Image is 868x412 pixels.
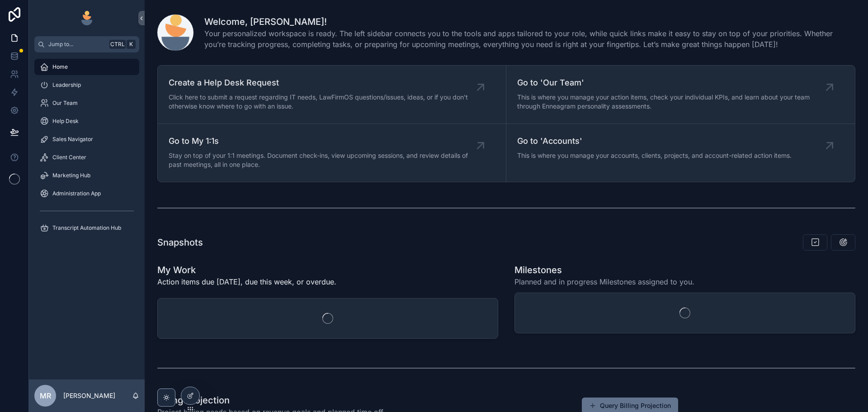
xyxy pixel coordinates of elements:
[204,28,855,50] span: Your personalized workspace is ready. The left sidebar connects you to the tools and apps tailore...
[52,81,81,89] span: Leadership
[34,36,139,52] button: Jump to...CtrlK
[34,220,139,236] a: Transcript Automation Hub
[127,41,135,48] span: K
[169,93,481,111] span: Click here to submit a request regarding IT needs, LawFirmOS questions/issues, ideas, or if you d...
[506,66,855,124] a: Go to 'Our Team'This is where you manage your action items, check your individual KPIs, and learn...
[52,99,78,107] span: Our Team
[34,113,139,129] a: Help Desk
[34,167,139,184] a: Marketing Hub
[34,185,139,202] a: Administration App
[80,11,94,25] img: App logo
[204,15,855,28] h1: Welcome, [PERSON_NAME]!
[514,264,694,276] h1: Milestones
[169,135,481,147] span: Go to My 1:1s
[52,154,86,161] span: Client Center
[34,77,139,93] a: Leadership
[158,66,506,124] a: Create a Help Desk RequestClick here to submit a request regarding IT needs, LawFirmOS questions/...
[514,276,694,287] span: Planned and in progress Milestones assigned to you.
[158,124,506,182] a: Go to My 1:1sStay on top of your 1:1 meetings. Document check-ins, view upcoming sessions, and re...
[157,236,203,249] h1: Snapshots
[157,276,336,287] p: Action items due [DATE], due this week, or overdue.
[29,52,145,248] div: scrollable content
[109,40,126,49] span: Ctrl
[52,136,93,143] span: Sales Navigator
[506,124,855,182] a: Go to 'Accounts'This is where you manage your accounts, clients, projects, and account-related ac...
[169,76,481,89] span: Create a Help Desk Request
[34,95,139,111] a: Our Team
[52,118,79,125] span: Help Desk
[157,394,385,407] h1: Billing Projection
[52,63,68,71] span: Home
[40,390,51,401] span: MR
[52,190,101,197] span: Administration App
[517,151,792,160] span: This is where you manage your accounts, clients, projects, and account-related action items.
[63,391,115,400] p: [PERSON_NAME]
[52,224,121,232] span: Transcript Automation Hub
[48,41,106,48] span: Jump to...
[34,149,139,166] a: Client Center
[157,264,336,276] h1: My Work
[34,59,139,75] a: Home
[517,135,792,147] span: Go to 'Accounts'
[517,93,830,111] span: This is where you manage your action items, check your individual KPIs, and learn about your team...
[34,131,139,147] a: Sales Navigator
[169,151,481,169] span: Stay on top of your 1:1 meetings. Document check-ins, view upcoming sessions, and review details ...
[52,172,90,179] span: Marketing Hub
[517,76,830,89] span: Go to 'Our Team'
